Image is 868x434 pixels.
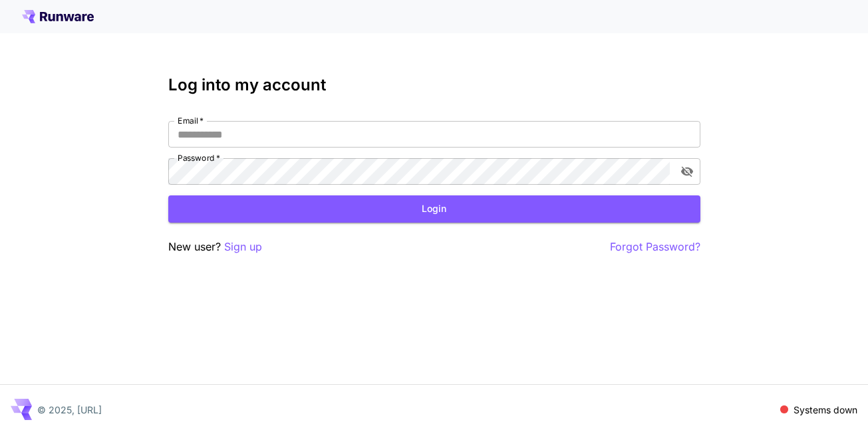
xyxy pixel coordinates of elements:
button: Login [168,195,700,223]
button: Forgot Password? [610,239,700,255]
button: Sign up [224,239,262,255]
h3: Log into my account [168,76,700,94]
p: New user? [168,239,262,255]
label: Email [178,115,204,126]
p: © 2025, [URL] [37,403,102,417]
p: Systems down [794,403,857,417]
label: Password [178,152,220,163]
button: toggle password visibility [675,160,699,183]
